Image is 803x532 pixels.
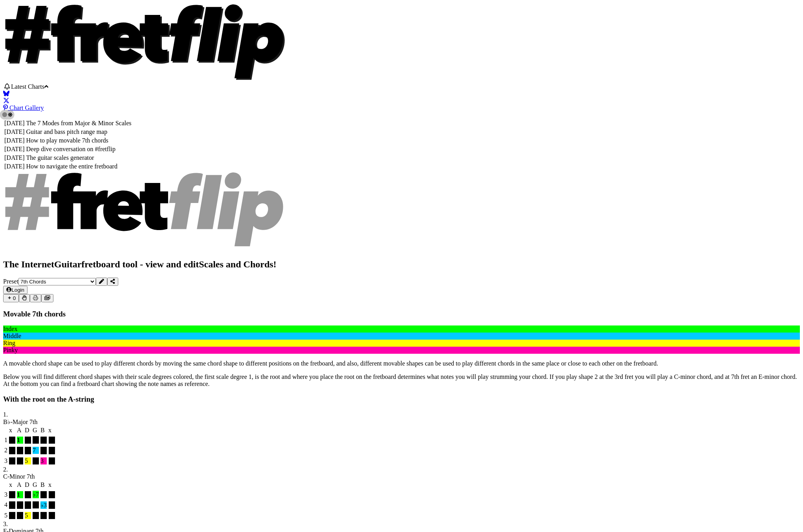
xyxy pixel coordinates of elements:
[4,145,25,153] td: [DATE]
[49,501,55,509] div: ♭6
[4,137,25,144] td: [DATE]
[3,97,800,104] a: Follow #fretflip at X
[40,481,47,489] td: B
[24,481,31,489] td: D
[25,491,31,498] div: 4
[16,426,24,434] td: A
[3,521,8,527] span: 3 .
[9,447,15,454] div: ♭6
[11,83,44,90] span: Latest Charts
[17,457,23,464] div: 2
[9,426,16,434] td: x
[3,112,11,118] span: Toggle light / dark theme
[3,333,21,339] span: Middle
[48,481,56,489] td: x
[26,119,132,127] td: The 7 Modes from Major & Minor Scales
[49,512,55,519] div: 6
[3,395,800,404] h3: With the root on the A-string
[4,119,25,127] td: [DATE]
[33,491,39,498] div: ♭7
[17,491,23,498] div: 1
[26,128,132,136] td: Guitar and bass pitch range map
[41,294,53,302] button: Create image
[4,128,132,136] tr: A chart showing pitch ranges for different string configurations and tunings
[4,446,8,455] td: 2
[26,163,132,170] td: How to navigate the entire fretboard
[25,512,31,519] div: 5
[4,436,8,444] td: 1
[3,104,800,112] a: #fretflip at Pinterest
[4,490,8,499] td: 3
[3,473,35,480] span: C - Minor 7th
[49,447,55,454] div: ♭6
[9,501,15,509] div: ♭6
[40,447,47,454] div: ♭3
[4,457,8,465] td: 3
[33,436,39,444] div: ♭7
[25,447,31,454] div: ♭5
[4,119,132,127] tr: How to alter one or two notes in the Major and Minor scales to play the 7 Modes
[3,373,800,388] p: Below you will find different chord shapes with their scale degrees colored, the first scale degr...
[9,512,15,519] div: 6
[4,137,132,144] tr: How to play movable 7th chords on guitar
[4,128,25,136] td: [DATE]
[17,512,23,519] div: 2
[49,457,55,464] div: 6
[3,278,18,285] span: Preset
[54,259,81,269] span: Guitar
[49,437,55,444] div: 5
[4,163,25,170] td: [DATE]
[9,481,16,489] td: x
[3,466,8,473] span: 2 .
[40,437,47,444] div: 2
[33,457,39,464] div: 1
[49,491,55,498] div: 5
[48,426,56,434] td: x
[17,447,23,454] div: ♭2
[3,259,800,270] h2: The Internet fretboard tool - view and edit
[3,294,19,302] button: 0
[3,360,800,367] p: A movable chord shape can be used to play different chords by moving the same chord shape to diff...
[33,501,39,508] div: 7
[25,437,31,444] div: 4
[25,501,31,509] div: ♭5
[3,286,27,294] button: Login
[9,457,15,464] div: 6
[3,325,17,332] span: Index
[3,90,800,97] a: Follow #fretflip at Bluesky
[33,512,39,519] div: 1
[4,154,25,162] td: [DATE]
[3,104,800,112] div: Chart Gallery
[4,511,8,520] td: 5
[32,481,39,489] td: G
[40,491,47,498] div: 2
[26,137,132,144] td: How to play movable 7th chords
[40,501,47,509] div: ♭3
[33,447,39,454] div: 7
[40,512,47,519] div: 3
[3,347,18,353] span: Pinky
[16,481,24,489] td: A
[199,259,276,269] span: Scales and Chords!
[32,426,39,434] td: G
[40,426,47,434] td: B
[18,278,96,285] select: Preset
[4,145,132,153] tr: Deep dive conversation on #fretflip by Google NotebookLM
[26,145,132,153] td: Deep dive conversation on #fretflip
[4,501,8,510] td: 4
[19,294,30,302] button: Toggle Dexterity for all fretkits
[3,411,8,418] span: 1 .
[24,426,31,434] td: D
[25,457,31,464] div: 5
[3,310,800,318] h1: Movable 7th chords
[96,278,107,286] button: Edit Preset
[40,457,47,464] div: 3
[9,437,15,444] div: 5
[3,340,15,346] span: Ring
[17,437,23,444] div: 1
[4,154,132,162] tr: How to create scale and chord charts
[9,491,15,498] div: 5
[4,163,132,170] tr: Note patterns to navigate the entire fretboard
[3,419,38,425] span: B♭ - Major 7th
[17,501,23,509] div: ♭2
